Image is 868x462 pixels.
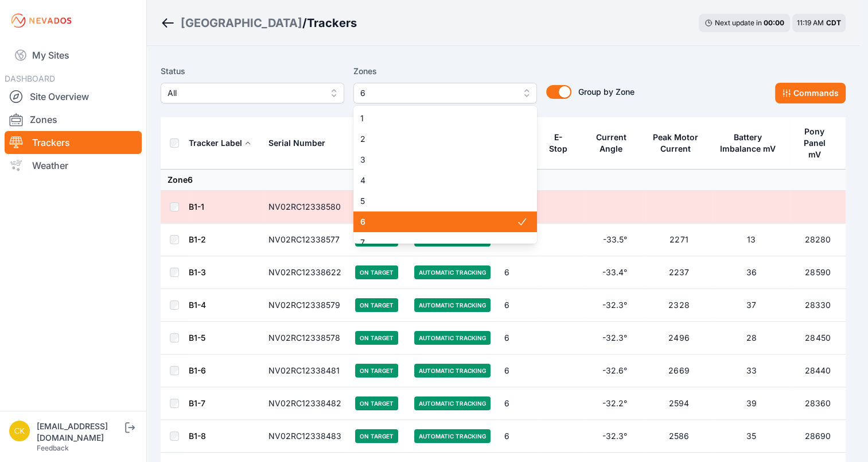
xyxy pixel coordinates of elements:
[360,113,516,124] span: 1
[360,154,516,165] span: 3
[360,216,516,228] span: 6
[353,83,537,103] button: 6
[360,86,514,100] span: 6
[360,237,516,248] span: 7
[360,195,516,207] span: 5
[353,106,537,244] div: 6
[360,175,516,186] span: 4
[360,133,516,145] span: 2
